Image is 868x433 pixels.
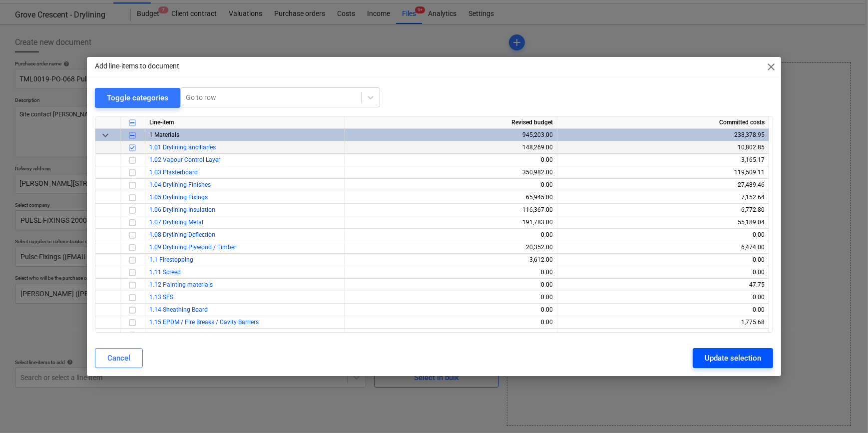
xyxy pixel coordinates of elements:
[561,316,765,329] div: 1,775.68
[149,169,198,176] a: 1.03 Plasterboard
[149,256,193,263] a: 1.1 Firestopping
[561,216,765,229] div: 55,189.04
[349,129,553,141] div: 945,203.00
[561,191,765,204] div: 7,152.64
[561,329,765,341] div: 0.00
[349,316,553,329] div: 0.00
[561,279,765,291] div: 47.75
[149,331,217,338] a: 1.16 Cladding Ancillaries
[149,244,236,251] a: 1.09 Drylining Plywood / Timber
[349,166,553,179] div: 350,982.00
[345,116,557,129] div: Revised budget
[561,266,765,279] div: 0.00
[705,352,761,365] div: Update selection
[149,206,215,213] a: 1.06 Drylining Insulation
[561,241,765,254] div: 6,474.00
[818,385,868,433] iframe: Chat Widget
[349,229,553,241] div: 0.00
[149,306,208,313] a: 1.14 Sheathing Board
[349,216,553,229] div: 191,783.00
[561,291,765,304] div: 0.00
[349,329,553,341] div: 0.00
[561,141,765,154] div: 10,802.85
[149,231,215,238] a: 1.08 Drylining Deflection
[349,279,553,291] div: 0.00
[149,219,203,226] a: 1.07 Drylining Metal
[149,144,216,151] a: 1.01 Drylining ancillaries
[693,348,773,368] button: Update selection
[95,348,143,368] button: Cancel
[349,204,553,216] div: 116,367.00
[561,254,765,266] div: 0.00
[561,166,765,179] div: 119,509.11
[149,269,181,276] a: 1.11 Screed
[349,191,553,204] div: 65,945.00
[149,156,220,163] a: 1.02 Vapour Control Layer
[149,181,211,188] a: 1.04 Drylining Finishes
[349,154,553,166] div: 0.00
[561,229,765,241] div: 0.00
[561,304,765,316] div: 0.00
[349,291,553,304] div: 0.00
[349,254,553,266] div: 3,612.00
[107,352,130,365] div: Cancel
[349,179,553,191] div: 0.00
[561,179,765,191] div: 27,489.46
[149,194,208,201] a: 1.05 Drylining Fixings
[99,129,111,141] span: keyboard_arrow_down
[145,116,345,129] div: Line-item
[349,266,553,279] div: 0.00
[561,154,765,166] div: 3,165.17
[349,304,553,316] div: 0.00
[107,91,168,104] div: Toggle categories
[349,141,553,154] div: 148,269.00
[149,131,179,138] span: 1 Materials
[349,241,553,254] div: 20,352.00
[149,281,213,288] a: 1.12 Painting materials
[95,88,180,108] button: Toggle categories
[149,294,173,301] a: 1.13 SFS
[557,116,769,129] div: Committed costs
[561,204,765,216] div: 6,772.80
[561,129,765,141] div: 238,378.95
[765,61,777,73] span: close
[95,61,179,71] p: Add line-items to document
[149,319,259,326] a: 1.15 EPDM / Fire Breaks / Cavity Barriers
